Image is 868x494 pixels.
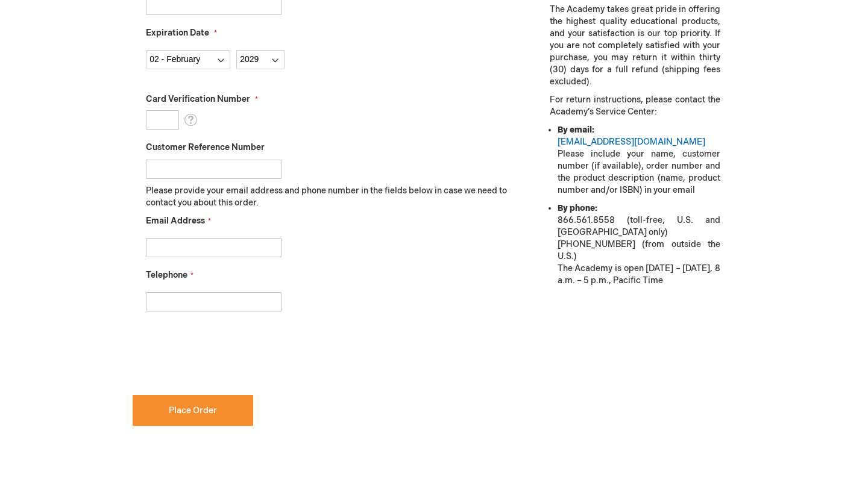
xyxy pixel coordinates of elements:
li: Please include your name, customer number (if available), order number and the product descriptio... [558,124,720,196]
span: Email Address [146,216,205,226]
strong: By email: [558,125,594,135]
input: Card Verification Number [146,110,179,130]
p: For return instructions, please contact the Academy’s Service Center: [550,94,720,118]
iframe: reCAPTCHA [133,331,316,378]
p: Please provide your email address and phone number in the fields below in case we need to contact... [146,185,517,209]
strong: By phone: [558,203,597,213]
span: Card Verification Number [146,94,250,104]
span: Place Order [169,405,217,416]
span: Expiration Date [146,28,209,38]
button: Place Order [133,395,253,426]
p: The Academy takes great pride in offering the highest quality educational products, and your sati... [550,4,720,88]
a: [EMAIL_ADDRESS][DOMAIN_NAME] [558,137,705,147]
span: Customer Reference Number [146,142,265,152]
li: 866.561.8558 (toll-free, U.S. and [GEOGRAPHIC_DATA] only) [PHONE_NUMBER] (from outside the U.S.) ... [558,202,720,287]
span: Telephone [146,270,187,280]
